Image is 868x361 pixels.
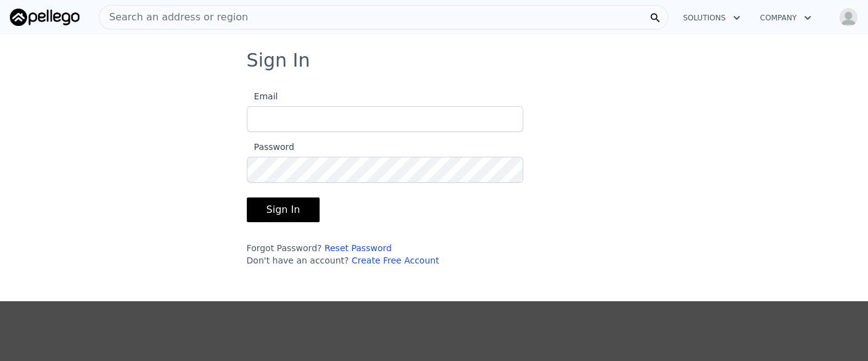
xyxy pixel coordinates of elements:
button: Company [750,7,821,29]
a: Create Free Account [352,255,439,265]
button: Sign In [247,197,320,222]
button: Solutions [673,7,750,29]
img: Pellego [10,9,80,26]
input: Password [247,157,523,183]
span: Email [247,91,278,101]
h3: Sign In [247,49,622,72]
div: Forgot Password? Don't have an account? [247,242,523,267]
span: Password [247,142,294,152]
span: Search an address or region [99,10,248,25]
img: avatar [838,7,858,27]
input: Email [247,106,523,132]
a: Reset Password [324,243,392,253]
